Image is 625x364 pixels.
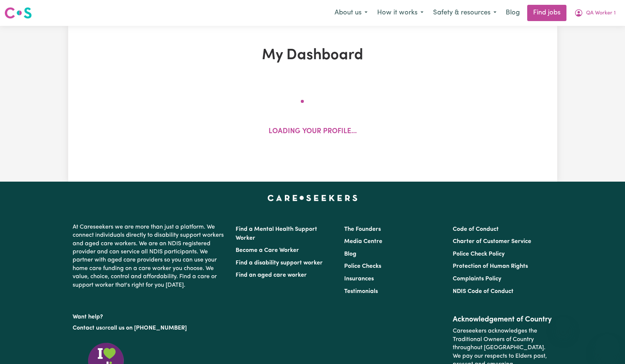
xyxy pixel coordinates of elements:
p: Loading your profile... [269,127,357,137]
button: About us [330,5,372,21]
a: Careseekers home page [267,195,358,201]
a: NDIS Code of Conduct [453,289,513,294]
a: Code of Conduct [453,226,499,232]
button: How it works [372,5,428,21]
h2: Acknowledgement of Country [453,315,552,324]
h1: My Dashboard [154,47,471,64]
a: Complaints Policy [453,276,501,282]
a: Charter of Customer Service [453,239,531,245]
a: Protection of Human Rights [453,263,528,269]
a: Become a Care Worker [236,247,299,253]
a: The Founders [344,226,381,232]
span: QA Worker 1 [586,9,616,17]
button: Safety & resources [428,5,501,21]
p: or [73,321,227,335]
a: Insurances [344,276,374,282]
a: Find an aged care worker [236,272,307,278]
a: Find jobs [527,5,566,21]
a: Blog [501,5,524,21]
a: Find a Mental Health Support Worker [236,226,317,241]
a: Blog [344,251,356,257]
a: Media Centre [344,239,382,245]
a: Police Checks [344,263,381,269]
a: Police Check Policy [453,251,505,257]
img: Careseekers logo [4,6,32,20]
p: At Careseekers we are more than just a platform. We connect individuals directly to disability su... [73,220,227,292]
a: call us on [PHONE_NUMBER] [107,325,187,331]
a: Contact us [73,325,102,331]
button: My Account [569,5,621,21]
iframe: Close message [556,317,571,331]
a: Careseekers logo [4,4,32,21]
a: Testimonials [344,289,378,294]
p: Want help? [73,310,227,321]
a: Find a disability support worker [236,260,323,266]
iframe: Button to launch messaging window [595,334,619,358]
